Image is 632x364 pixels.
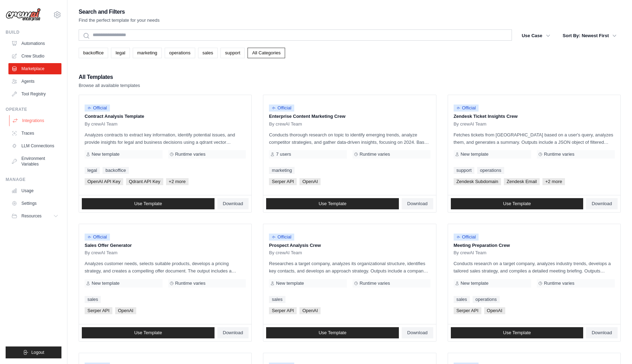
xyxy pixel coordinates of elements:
a: legal [111,48,130,58]
span: 7 users [276,151,291,157]
span: Zendesk Email [504,178,540,185]
div: Build [6,29,61,35]
span: Runtime varies [544,281,574,286]
a: operations [165,48,195,58]
span: Serper API [454,307,481,314]
p: Browse all available templates [79,82,140,89]
span: Use Template [503,201,531,207]
span: Use Template [318,201,346,207]
span: Serper API [85,307,112,314]
span: Runtime varies [360,151,390,157]
span: By crewAI Team [454,250,487,256]
p: Enterprise Content Marketing Crew [269,113,430,120]
a: Download [217,198,249,209]
a: legal [85,167,100,174]
p: Find the perfect template for your needs [79,17,160,24]
span: Download [592,330,612,336]
p: Zendesk Ticket Insights Crew [454,113,615,120]
span: Runtime varies [544,151,574,157]
a: Use Template [451,198,584,209]
span: By crewAI Team [269,121,302,127]
a: sales [198,48,218,58]
span: Official [269,234,294,241]
a: marketing [269,167,295,174]
span: Download [592,201,612,207]
a: Integrations [9,115,62,126]
a: Crew Studio [8,50,61,62]
span: By crewAI Team [454,121,487,127]
a: Automations [8,38,61,49]
a: LLM Connections [8,140,61,151]
span: OpenAI [115,307,136,314]
p: Fetches tickets from [GEOGRAPHIC_DATA] based on a user's query, analyzes them, and generates a su... [454,131,615,146]
a: marketing [133,48,162,58]
a: operations [477,167,504,174]
a: Traces [8,128,61,139]
span: OpenAI [299,178,321,185]
span: Download [223,201,243,207]
h2: Search and Filters [79,7,160,17]
a: operations [473,296,500,303]
span: Official [85,234,110,241]
span: Zendesk Subdomain [454,178,501,185]
p: Meeting Preparation Crew [454,242,615,249]
a: Use Template [82,327,215,338]
button: Resources [8,210,61,222]
span: By crewAI Team [85,121,118,127]
span: Official [85,105,110,112]
button: Sort By: Newest First [559,29,621,42]
span: Use Template [503,330,531,336]
a: Environment Variables [8,153,61,170]
p: Conducts thorough research on topic to identify emerging trends, analyze competitor strategies, a... [269,131,430,146]
span: +2 more [542,178,565,185]
a: All Categories [248,48,285,58]
a: Download [402,327,433,338]
a: Download [217,327,249,338]
a: support [220,48,245,58]
a: Download [586,327,618,338]
p: Analyzes customer needs, selects suitable products, develops a pricing strategy, and creates a co... [85,260,246,275]
img: Logo [6,8,41,21]
a: Agents [8,76,61,87]
span: Download [407,201,428,207]
span: Official [454,105,479,112]
div: Manage [6,177,61,182]
span: By crewAI Team [85,250,118,256]
p: Analyzes contracts to extract key information, identify potential issues, and provide insights fo... [85,131,246,146]
span: New template [92,151,119,157]
span: Runtime varies [175,151,206,157]
button: Use Case [518,29,554,42]
a: sales [85,296,101,303]
span: Use Template [318,330,346,336]
a: backoffice [79,48,108,58]
span: Serper API [269,178,297,185]
a: sales [454,296,470,303]
span: Download [223,330,243,336]
span: Runtime varies [360,281,390,286]
div: Operate [6,107,61,112]
span: Download [407,330,428,336]
span: Use Template [134,330,162,336]
a: Tool Registry [8,88,61,100]
a: sales [269,296,285,303]
a: Usage [8,185,61,196]
span: New template [92,281,119,286]
button: Logout [6,346,61,358]
a: Use Template [266,327,399,338]
a: Use Template [451,327,584,338]
a: Marketplace [8,63,61,74]
p: Prospect Analysis Crew [269,242,430,249]
span: OpenAI [299,307,321,314]
span: Runtime varies [175,281,206,286]
a: Use Template [82,198,215,209]
span: New template [461,151,488,157]
span: OpenAI API Key [85,178,123,185]
p: Contract Analysis Template [85,113,246,120]
span: Official [454,234,479,241]
span: OpenAI [484,307,505,314]
span: Logout [31,350,44,355]
span: +2 more [166,178,189,185]
a: Download [402,198,433,209]
a: support [454,167,474,174]
span: New template [461,281,488,286]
